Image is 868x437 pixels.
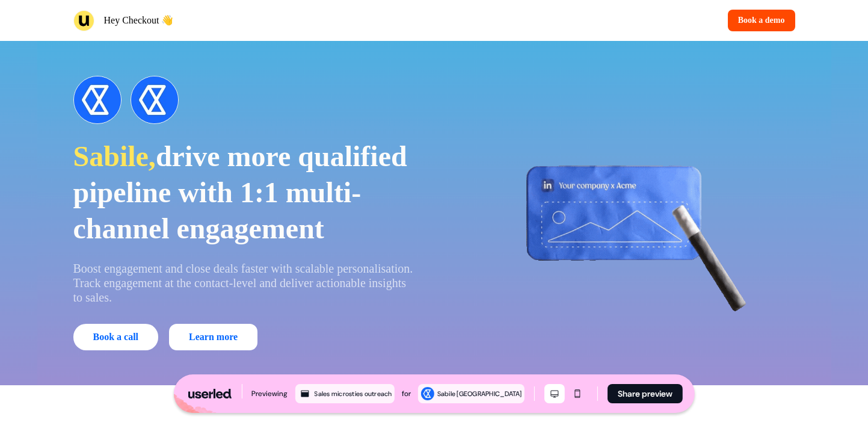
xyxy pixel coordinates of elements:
span: drive more qualified pipeline with 1:1 multi-channel engagement [73,140,407,244]
div: for [402,388,411,400]
a: Learn more [169,324,257,350]
button: Desktop mode [544,384,565,403]
div: Sabile [GEOGRAPHIC_DATA] [437,388,522,399]
button: Share preview [608,384,683,403]
span: Sabile, [73,140,156,172]
p: Boost engagement and close deals faster with scalable personalisation. Track engagement at the co... [73,261,417,305]
button: Book a call [73,324,159,350]
div: Sales microsties outreach [314,388,392,399]
div: Previewing [251,388,288,400]
button: Mobile mode [567,384,588,403]
button: Book a demo [728,10,795,31]
p: Hey Checkout 👋 [104,13,174,28]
